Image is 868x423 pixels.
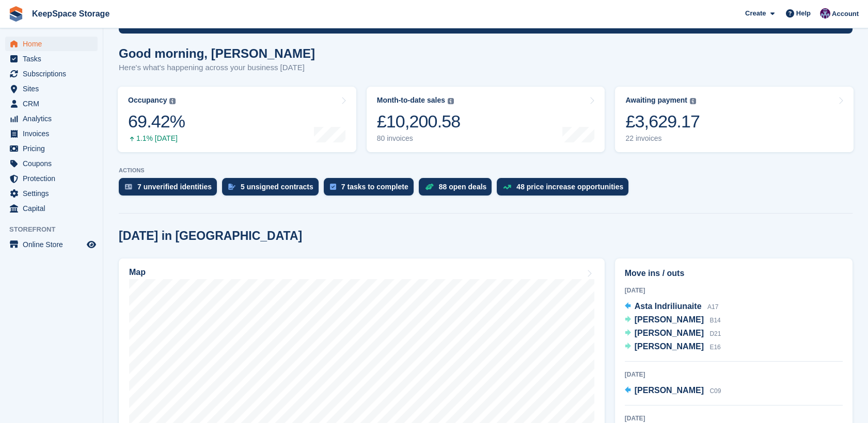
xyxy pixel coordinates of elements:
a: KeepSpace Storage [28,5,114,22]
span: Tasks [23,52,85,66]
a: 7 unverified identities [119,178,222,201]
p: ACTIONS [119,167,853,174]
span: Invoices [23,126,85,141]
span: Analytics [23,111,85,126]
span: Pricing [23,141,85,156]
a: menu [5,171,98,186]
div: Awaiting payment [625,96,687,105]
div: 7 tasks to complete [341,183,408,191]
a: [PERSON_NAME] D21 [625,327,721,340]
a: [PERSON_NAME] B14 [625,314,721,327]
div: 69.42% [128,111,185,132]
a: [PERSON_NAME] C09 [625,384,721,398]
span: Capital [23,201,85,216]
span: E16 [709,344,720,351]
img: task-75834270c22a3079a89374b754ae025e5fb1db73e45f91037f5363f120a921f8.svg [330,184,336,190]
div: £3,629.17 [625,111,700,132]
a: menu [5,201,98,216]
span: Sites [23,82,85,96]
span: Storefront [9,224,103,235]
span: Create [745,8,766,19]
a: menu [5,186,98,201]
span: [PERSON_NAME] [635,315,704,324]
div: 80 invoices [377,134,461,143]
a: menu [5,237,98,252]
span: A17 [707,303,718,311]
a: menu [5,52,98,66]
span: Protection [23,171,85,186]
img: contract_signature_icon-13c848040528278c33f63329250d36e43548de30e8caae1d1a13099fd9432cc5.svg [228,184,235,190]
a: menu [5,82,98,96]
img: Charlotte Jobling [820,8,830,19]
p: Here's what's happening across your business [DATE] [119,62,315,74]
span: Coupons [23,156,85,171]
a: menu [5,156,98,171]
a: 7 tasks to complete [324,178,419,201]
a: menu [5,111,98,126]
a: [PERSON_NAME] E16 [625,340,721,354]
h2: Move ins / outs [625,267,843,280]
span: Account [832,9,859,19]
div: 5 unsigned contracts [241,183,313,191]
a: Preview store [85,238,98,251]
a: Awaiting payment £3,629.17 22 invoices [615,87,854,152]
div: £10,200.58 [377,111,461,132]
a: Asta Indriliunaite A17 [625,300,719,314]
img: icon-info-grey-7440780725fd019a000dd9b08b2336e03edf1995a4989e88bcd33f0948082b44.svg [448,98,454,104]
span: Settings [23,186,85,201]
span: [PERSON_NAME] [635,329,704,337]
span: B14 [709,317,720,324]
h2: Map [129,268,146,277]
span: [PERSON_NAME] [635,386,704,395]
div: 48 price increase opportunities [516,183,623,191]
span: C09 [709,387,721,395]
div: [DATE] [625,414,843,423]
div: 1.1% [DATE] [128,134,185,143]
span: Subscriptions [23,67,85,81]
a: 48 price increase opportunities [497,178,634,201]
a: menu [5,67,98,81]
a: Occupancy 69.42% 1.1% [DATE] [118,87,356,152]
img: stora-icon-8386f47178a22dfd0bd8f6a31ec36ba5ce8667c1dd55bd0f319d3a0aa187defe.svg [8,6,24,22]
a: Month-to-date sales £10,200.58 80 invoices [367,87,605,152]
a: menu [5,141,98,156]
div: 88 open deals [439,183,487,191]
span: D21 [709,330,721,337]
a: 88 open deals [419,178,497,201]
span: CRM [23,96,85,111]
div: [DATE] [625,286,843,295]
h2: [DATE] in [GEOGRAPHIC_DATA] [119,229,302,243]
span: Asta Indriliunaite [635,302,702,311]
span: Home [23,37,85,51]
a: 5 unsigned contracts [222,178,324,201]
img: price_increase_opportunities-93ffe204e8149a01c8c9dc8f82e8f89637d9d84a8eef4429ea346261dce0b2c0.svg [503,185,511,189]
div: Occupancy [128,96,167,105]
span: Help [796,8,811,19]
img: deal-1b604bf984904fb50ccaf53a9ad4b4a5d6e5aea283cecdc64d6e3604feb123c2.svg [425,183,434,190]
a: menu [5,96,98,111]
div: [DATE] [625,370,843,379]
span: [PERSON_NAME] [635,342,704,351]
a: menu [5,126,98,141]
span: Online Store [23,237,85,252]
h1: Good morning, [PERSON_NAME] [119,46,315,60]
a: menu [5,37,98,51]
div: 22 invoices [625,134,700,143]
img: verify_identity-adf6edd0f0f0b5bbfe63781bf79b02c33cf7c696d77639b501bdc392416b5a36.svg [125,184,132,190]
div: 7 unverified identities [137,183,212,191]
img: icon-info-grey-7440780725fd019a000dd9b08b2336e03edf1995a4989e88bcd33f0948082b44.svg [169,98,176,104]
img: icon-info-grey-7440780725fd019a000dd9b08b2336e03edf1995a4989e88bcd33f0948082b44.svg [690,98,696,104]
div: Month-to-date sales [377,96,445,105]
